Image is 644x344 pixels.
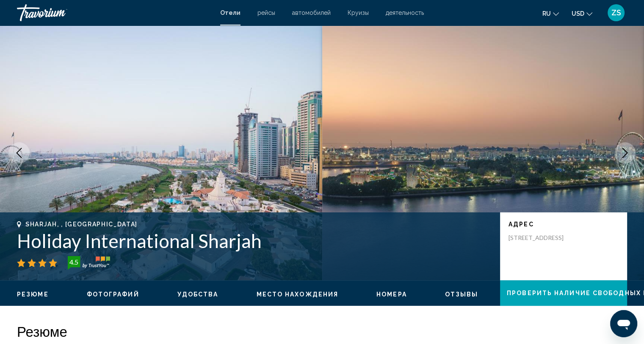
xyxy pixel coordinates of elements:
span: Фотографий [87,291,139,298]
span: Удобства [177,291,218,298]
p: [STREET_ADDRESS] [509,234,576,242]
span: Резюме [17,291,49,298]
button: User Menu [605,4,627,22]
span: USD [572,10,584,17]
h1: Holiday International Sharjah [17,230,492,252]
span: ZS [611,8,621,17]
button: Фотографий [87,290,139,298]
button: Отзывы [445,290,478,298]
p: адрес [509,221,619,228]
img: trustyou-badge-hor.svg [68,256,110,270]
button: Next image [614,142,636,164]
div: 4.5 [65,257,82,267]
a: Отели [220,9,240,16]
button: Резюме [17,290,49,298]
span: ru [542,10,551,17]
a: рейсы [257,9,275,16]
button: Change language [542,7,559,20]
a: автомобилей [292,9,331,16]
button: Проверить наличие свободных мест [500,280,627,306]
button: Change currency [572,7,592,20]
span: Место нахождения [256,291,338,298]
span: Отзывы [445,291,478,298]
a: Круизы [348,9,369,16]
span: Номера [376,291,407,298]
h2: Резюме [17,323,627,340]
button: Удобства [177,290,218,298]
button: Previous image [8,142,30,164]
iframe: Кнопка запуска окна обмена сообщениями [610,310,637,337]
a: деятельность [386,9,424,16]
a: Travorium [17,4,212,21]
button: Номера [376,290,407,298]
button: Место нахождения [256,290,338,298]
span: Sharjah, , [GEOGRAPHIC_DATA] [25,221,138,228]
